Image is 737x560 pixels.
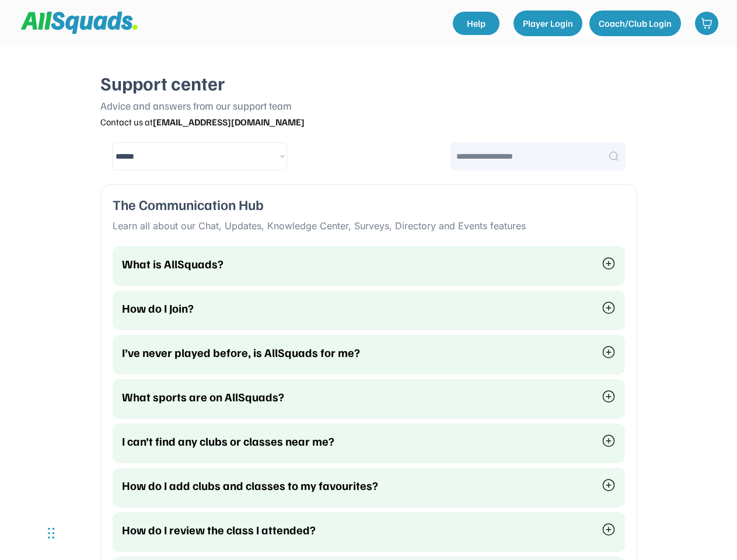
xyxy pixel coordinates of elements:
img: Squad%20Logo.svg [21,12,138,34]
div: Support center [100,70,637,96]
button: Coach/Club Login [589,10,681,36]
div: Learn all about our Chat, Updates, Knowledge Center, Surveys, Directory and Events features [113,219,625,232]
img: plus-circle%20%281%29.svg [602,390,616,404]
strong: [EMAIL_ADDRESS][DOMAIN_NAME] [153,116,305,128]
img: plus-circle%20%281%29.svg [602,523,616,537]
div: What is AllSquads? [122,256,588,272]
img: plus-circle%20%281%29.svg [602,301,616,315]
img: plus-circle%20%281%29.svg [602,345,616,359]
img: plus-circle%20%281%29.svg [602,257,616,271]
div: I can’t find any clubs or classes near me? [122,433,588,449]
div: Advice and answers from our support team [100,99,637,113]
button: Player Login [514,10,582,36]
img: shopping-cart-01%20%281%29.svg [701,17,712,29]
img: plus-circle%20%281%29.svg [602,478,616,492]
img: plus-circle%20%281%29.svg [602,434,616,448]
a: Help [453,12,500,35]
div: How do I add clubs and classes to my favourites? [122,477,588,494]
div: I’ve never played before, is AllSquads for me? [122,344,588,360]
div: Contact us at [100,116,637,128]
div: What sports are on AllSquads? [122,388,588,405]
div: How do I review the class I attended? [122,521,588,538]
div: The Communication Hub [113,197,625,212]
div: How do I Join? [122,300,588,316]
